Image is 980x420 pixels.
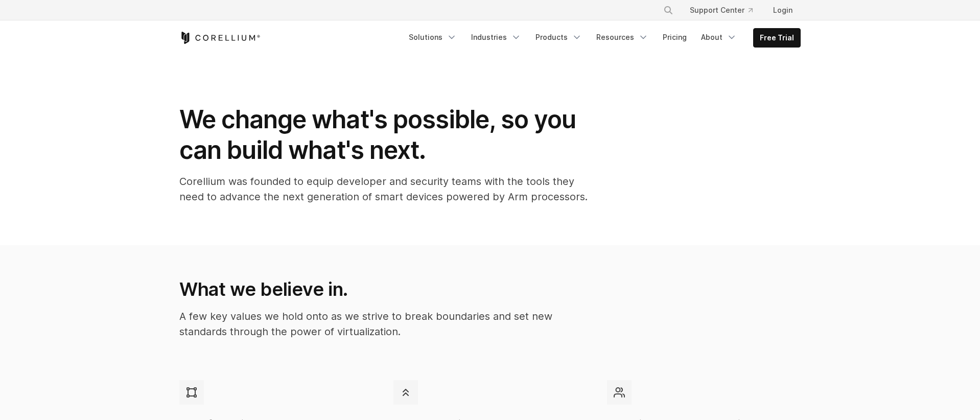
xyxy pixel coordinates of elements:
[754,29,800,47] a: Free Trial
[179,104,588,166] h1: We change what's possible, so you can build what's next.
[651,1,801,19] div: Navigation Menu
[590,28,655,46] a: Resources
[695,28,743,46] a: About
[179,309,587,339] p: A few key values we hold onto as we strive to break boundaries and set new standards through the ...
[179,174,588,204] p: Corellium was founded to equip developer and security teams with the tools they need to advance t...
[659,1,678,19] button: Search
[179,32,261,44] a: Corellium Home
[179,278,587,300] h2: What we believe in.
[765,1,801,19] a: Login
[529,28,588,46] a: Products
[403,28,463,46] a: Solutions
[465,28,527,46] a: Industries
[657,28,693,46] a: Pricing
[403,28,801,48] div: Navigation Menu
[682,1,761,19] a: Support Center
